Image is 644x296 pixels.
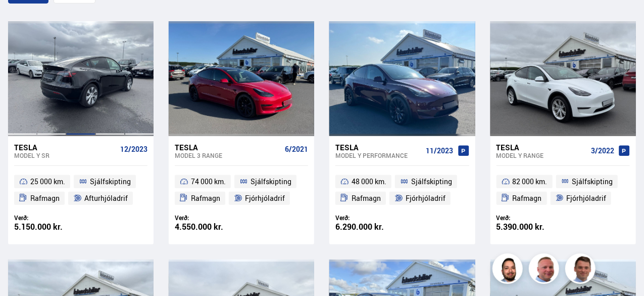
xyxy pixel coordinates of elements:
[513,176,548,188] span: 82 000 km.
[251,176,291,188] span: Sjálfskipting
[14,143,116,152] div: Tesla
[8,136,154,244] a: Tesla Model Y SR 12/2023 25 000 km. Sjálfskipting Rafmagn Afturhjóladrif Verð: 5.150.000 kr.
[329,136,475,244] a: Tesla Model Y PERFORMANCE 11/2023 48 000 km. Sjálfskipting Rafmagn Fjórhjóladrif Verð: 6.290.000 kr.
[335,152,422,159] div: Model Y PERFORMANCE
[14,214,81,222] div: Verð:
[14,152,116,159] div: Model Y SR
[497,214,563,222] div: Verð:
[572,176,613,188] span: Sjálfskipting
[175,214,241,222] div: Verð:
[513,192,542,204] span: Rafmagn
[530,255,561,285] img: siFngHWaQ9KaOqBr.png
[245,192,285,204] span: Fjórhjóladrif
[84,192,128,204] span: Afturhjóladrif
[175,152,281,159] div: Model 3 RANGE
[14,223,81,231] div: 5.150.000 kr.
[490,136,636,244] a: Tesla Model Y RANGE 3/2022 82 000 km. Sjálfskipting Rafmagn Fjórhjóladrif Verð: 5.390.000 kr.
[30,192,60,204] span: Rafmagn
[411,176,452,188] span: Sjálfskipting
[426,147,454,155] span: 11/2023
[285,145,308,153] span: 6/2021
[494,255,524,285] img: nhp88E3Fdnt1Opn2.png
[591,147,614,155] span: 3/2022
[352,192,381,204] span: Rafmagn
[406,192,445,204] span: Fjórhjóladrif
[567,255,597,285] img: FbJEzSuNWCJXmdc-.webp
[191,192,220,204] span: Rafmagn
[335,214,402,222] div: Verð:
[497,152,587,159] div: Model Y RANGE
[335,223,402,231] div: 6.290.000 kr.
[175,143,281,152] div: Tesla
[335,143,422,152] div: Tesla
[497,223,563,231] div: 5.390.000 kr.
[120,145,147,153] span: 12/2023
[497,143,587,152] div: Tesla
[30,176,65,188] span: 25 000 km.
[8,4,38,34] button: Open LiveChat chat widget
[175,223,241,231] div: 4.550.000 kr.
[191,176,226,188] span: 74 000 km.
[169,136,314,244] a: Tesla Model 3 RANGE 6/2021 74 000 km. Sjálfskipting Rafmagn Fjórhjóladrif Verð: 4.550.000 kr.
[90,176,131,188] span: Sjálfskipting
[352,176,386,188] span: 48 000 km.
[566,192,606,204] span: Fjórhjóladrif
